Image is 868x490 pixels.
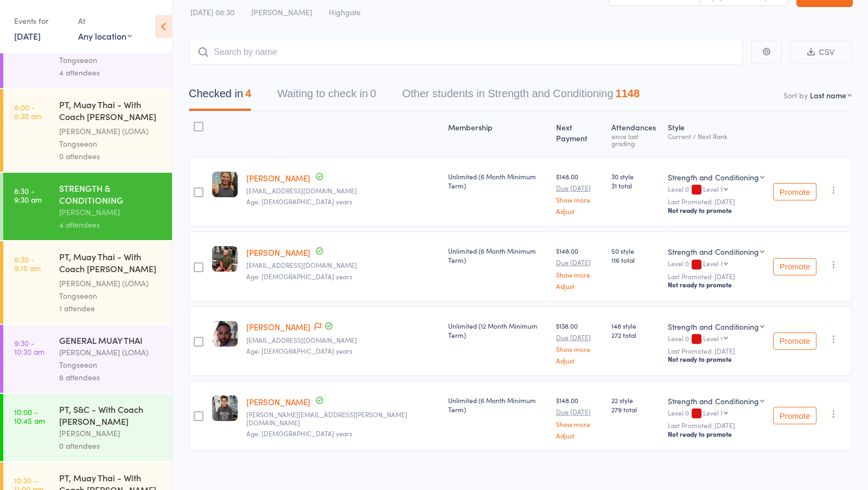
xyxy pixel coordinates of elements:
[59,66,163,79] div: 4 attendees
[59,98,163,125] div: PT, Muay Thai - With Coach [PERSON_NAME] (30 minutes)
[78,12,132,30] div: At
[14,30,41,42] a: [DATE]
[668,185,764,194] div: Level 0
[59,125,163,150] div: [PERSON_NAME] (LOMA) Tongseeon
[246,336,439,344] small: Davidsaid114@gmail.com
[556,246,603,289] div: $148.00
[668,422,764,429] small: Last Promoted: [DATE]
[556,184,603,192] small: Due [DATE]
[668,198,764,205] small: Last Promoted: [DATE]
[277,82,376,111] button: Waiting to check in0
[14,407,45,425] time: 10:00 - 10:45 am
[14,338,44,356] time: 9:30 - 10:30 am
[611,246,659,255] span: 50 style
[556,321,603,364] div: $138.00
[556,282,603,290] a: Adjust
[611,133,659,147] div: since last grading
[59,250,163,277] div: PT, Muay Thai - With Coach [PERSON_NAME] (45 minutes)
[556,395,603,438] div: $148.00
[668,280,764,289] div: Not ready to promote
[556,357,603,364] a: Adjust
[668,430,764,438] div: Not ready to promote
[59,371,163,384] div: 8 attendees
[668,133,764,140] div: Current / Next Rank
[611,181,659,190] span: 31 total
[703,185,723,192] div: Level 1
[668,335,764,344] div: Level 0
[773,332,816,350] button: Promote
[668,395,759,406] div: Strength and Conditioning
[246,411,439,426] small: miriam.villani.90@gmail.com
[448,246,547,265] div: Unlimited (6 Month Minimum Term)
[3,173,172,240] a: 8:30 -9:30 amSTRENGTH & CONDITIONING[PERSON_NAME]4 attendees
[790,41,852,64] button: CSV
[212,246,238,272] img: image1744845343.png
[703,260,723,267] div: Level 1
[773,183,816,200] button: Promote
[3,394,172,461] a: 10:00 -10:45 amPT, S&C - With Coach [PERSON_NAME][PERSON_NAME]0 attendees
[556,408,603,416] small: Due [DATE]
[668,246,759,257] div: Strength and Conditioning
[611,172,659,181] span: 30 style
[245,87,251,99] div: 4
[212,395,238,421] img: image1718328910.png
[556,345,603,353] a: Show more
[668,172,759,183] div: Strength and Conditioning
[59,206,163,218] div: [PERSON_NAME]
[246,261,439,269] small: labebkhalif99@gmail.com
[59,41,163,66] div: [PERSON_NAME] (LOMA) Tongseeon
[246,172,310,184] a: [PERSON_NAME]
[556,259,603,266] small: Due [DATE]
[59,334,163,346] div: GENERAL MUAY THAI
[3,89,172,172] a: 8:00 -8:30 amPT, Muay Thai - With Coach [PERSON_NAME] (30 minutes)[PERSON_NAME] (LOMA) Tongseeon0...
[611,330,659,340] span: 272 total
[59,302,163,315] div: 1 attendee
[212,321,238,347] img: image1566291854.png
[14,186,42,204] time: 8:30 - 9:30 am
[59,427,163,439] div: [PERSON_NAME]
[611,321,659,330] span: 148 style
[59,182,163,206] div: STRENGTH & CONDITIONING
[611,405,659,414] span: 279 total
[78,30,132,42] div: Any location
[611,255,659,265] span: 116 total
[14,103,42,120] time: 8:00 - 8:30 am
[663,116,769,152] div: Style
[556,271,603,278] a: Show more
[556,420,603,428] a: Show more
[59,346,163,371] div: [PERSON_NAME] (LOMA) Tongseeon
[448,395,547,414] div: Unlimited (6 Month Minimum Term)
[59,218,163,231] div: 4 attendees
[668,409,764,418] div: Level 0
[552,116,607,152] div: Next Payment
[402,82,640,111] button: Other students in Strength and Conditioning1148
[607,116,663,152] div: Atten­dances
[3,325,172,393] a: 9:30 -10:30 amGENERAL MUAY THAI[PERSON_NAME] (LOMA) Tongseeon8 attendees
[668,273,764,280] small: Last Promoted: [DATE]
[251,7,312,17] span: [PERSON_NAME]
[14,12,67,30] div: Events for
[703,335,723,342] div: Level 1
[189,82,251,111] button: Checked in4
[59,277,163,302] div: [PERSON_NAME] (LOMA) Tongseeon
[556,196,603,203] a: Show more
[556,172,603,215] div: $148.00
[14,255,41,272] time: 8:30 - 9:15 am
[616,87,640,99] div: 1148
[246,197,352,206] span: Age: [DEMOGRAPHIC_DATA] years
[190,7,234,17] span: [DATE] 08:30
[773,258,816,275] button: Promote
[448,172,547,190] div: Unlimited (6 Month Minimum Term)
[773,407,816,424] button: Promote
[668,260,764,269] div: Level 0
[556,208,603,215] a: Adjust
[246,272,352,281] span: Age: [DEMOGRAPHIC_DATA] years
[212,172,238,197] img: image1748247782.png
[783,90,808,100] label: Sort by
[370,87,376,99] div: 0
[556,334,603,341] small: Due [DATE]
[3,20,172,88] a: 7:00 -8:00 amGENERAL MUAY THAI[PERSON_NAME] (LOMA) Tongseeon4 attendees
[668,206,764,215] div: Not ready to promote
[246,187,439,194] small: bhavraz@gmail.com
[329,7,361,17] span: Highgate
